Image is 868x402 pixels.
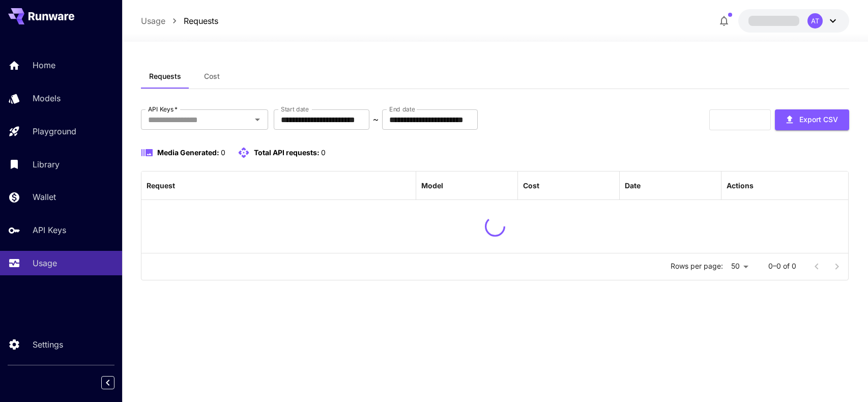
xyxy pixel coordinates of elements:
div: Date [625,181,641,190]
a: Usage [141,15,165,27]
p: Usage [33,257,57,269]
div: Model [421,181,443,190]
p: API Keys [33,224,66,236]
p: 0–0 of 0 [768,261,796,271]
p: Models [33,92,61,104]
p: ~ [373,113,379,126]
span: Media Generated: [157,148,219,157]
button: Open [250,112,265,127]
span: 0 [221,148,225,157]
p: Playground [33,125,76,137]
a: Requests [184,15,218,27]
label: End date [389,105,415,113]
div: Cost [523,181,539,190]
label: API Keys [148,105,178,113]
button: Collapse sidebar [101,376,114,389]
span: Requests [149,72,181,81]
nav: breadcrumb [141,15,218,27]
div: AT [807,13,823,28]
div: Collapse sidebar [109,374,122,392]
span: Total API requests: [254,148,320,157]
div: Actions [727,181,754,190]
button: Export CSV [775,109,849,130]
div: 50 [727,259,752,274]
p: Wallet [33,191,56,203]
button: AT [738,9,849,33]
label: Start date [281,105,309,113]
span: Cost [204,72,220,81]
div: Request [147,181,175,190]
p: Library [33,158,60,170]
p: Home [33,59,55,71]
span: 0 [321,148,326,157]
p: Settings [33,338,63,351]
p: Rows per page: [671,261,723,271]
